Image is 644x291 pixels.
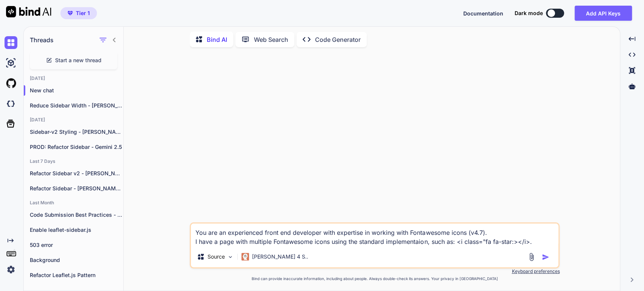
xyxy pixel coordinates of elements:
[55,57,101,64] span: Start a new thread
[542,253,549,261] img: icon
[30,102,123,109] p: Reduce Sidebar Width - [PERSON_NAME] 4 Sonnet
[30,271,123,279] p: Refactor Leaflet.js Pattern
[30,128,123,136] p: Sidebar-v2 Styling - [PERSON_NAME] 4 Sonnet
[30,226,123,234] p: Enable leaflet-sidebar.js
[527,253,536,261] img: attachment
[30,170,123,177] p: Refactor Sidebar v2 - [PERSON_NAME] 4 Sonnet
[76,9,90,17] span: Tier 1
[30,211,123,219] p: Code Submission Best Practices - [PERSON_NAME] 4.0
[30,256,123,264] p: Background
[515,9,543,17] span: Dark mode
[24,158,123,164] h2: Last 7 Days
[575,6,632,21] button: Add API Keys
[68,11,73,15] img: premium
[241,253,249,260] img: Claude 4 Sonnet
[5,36,17,49] img: chat
[30,87,123,94] p: New chat
[315,35,361,44] p: Code Generator
[24,75,123,81] h2: [DATE]
[5,77,17,90] img: githubLight
[30,185,123,192] p: Refactor Sidebar - [PERSON_NAME] 4
[207,35,227,44] p: Bind AI
[191,224,558,246] textarea: You are an experienced front end developer with expertise in working with Fontawesome icons (v4.7...
[24,117,123,123] h2: [DATE]
[5,57,17,69] img: ai-studio
[5,263,17,276] img: settings
[227,254,234,260] img: Pick Models
[207,253,225,260] p: Source
[30,241,123,249] p: 503 error
[6,6,51,17] img: Bind AI
[463,10,503,17] span: Documentation
[24,200,123,206] h2: Last Month
[463,9,503,17] button: Documentation
[254,35,288,44] p: Web Search
[252,253,308,260] p: [PERSON_NAME] 4 S..
[190,276,559,282] p: Bind can provide inaccurate information, including about people. Always double-check its answers....
[190,268,559,274] p: Keyboard preferences
[5,97,17,110] img: darkCloudIdeIcon
[30,143,123,151] p: PROD: Refactor Sidebar - Gemini 2.5
[30,35,54,44] h1: Threads
[60,7,97,19] button: premiumTier 1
